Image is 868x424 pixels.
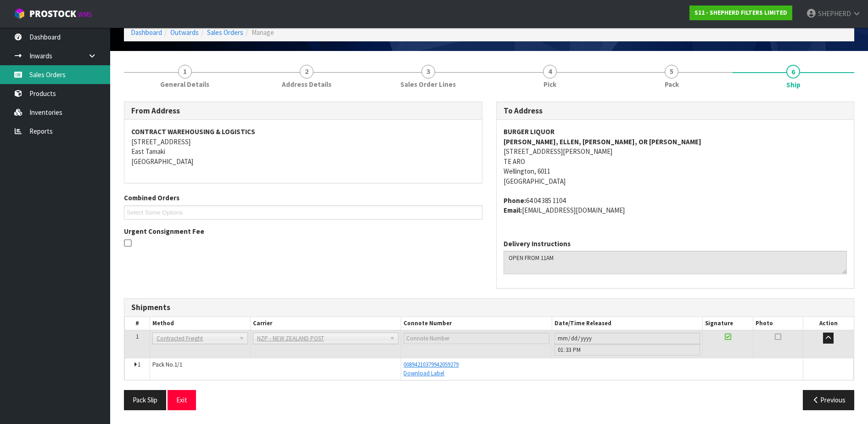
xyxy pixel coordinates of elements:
span: Pack [665,79,679,89]
span: Address Details [282,79,331,89]
strong: S12 - SHEPHERD FILTERS LIMITED [694,9,787,17]
span: General Details [160,79,209,89]
address: [STREET_ADDRESS][PERSON_NAME] TE ARO Wellington, 6011 [GEOGRAPHIC_DATA] [504,127,847,186]
span: 4 [543,65,557,79]
th: Carrier [250,317,401,330]
input: Connote Number [403,333,549,344]
label: Delivery Instructions [504,239,571,249]
a: Dashboard [131,28,162,37]
a: Outwards [170,28,199,37]
th: Date/Time Released [552,317,703,330]
span: ProStock [29,8,76,20]
span: Sales Order Lines [400,79,456,89]
h3: Shipments [131,303,847,312]
a: Sales Orders [207,28,243,37]
th: Method [150,317,250,330]
strong: [PERSON_NAME], ELLEN, [PERSON_NAME], OR [PERSON_NAME] [504,137,701,146]
strong: CONTRACT WAREHOUSING & LOGISTICS [131,127,255,136]
td: Pack No. [150,358,401,380]
a: Download Label [403,369,444,377]
button: Exit [168,390,196,410]
small: WMS [78,10,92,19]
button: Previous [803,390,854,410]
span: 1 [138,361,140,368]
span: 3 [421,65,435,79]
span: 1 [178,65,192,79]
span: 5 [665,65,678,79]
span: 2 [300,65,314,79]
span: Ship [124,95,854,417]
th: Photo [753,317,803,330]
strong: phone [504,196,526,205]
h3: To Address [504,107,847,115]
button: Pack Slip [124,390,166,410]
address: 64 04 385 1104 [EMAIL_ADDRESS][DOMAIN_NAME] [504,196,847,215]
img: cube-alt.png [14,8,25,19]
span: Contracted Freight [157,333,235,344]
th: Action [803,317,854,330]
span: Manage [252,28,274,37]
strong: BURGER LIQUOR [504,127,554,136]
span: Pick [543,79,556,89]
strong: email [504,206,522,215]
span: 1/1 [174,361,182,368]
h3: From Address [131,107,475,115]
th: Connote Number [401,317,552,330]
th: # [125,317,150,330]
th: Signature [703,317,753,330]
label: Urgent Consignment Fee [124,226,204,236]
span: 6 [786,65,800,79]
span: SHEPHERD [818,9,851,18]
span: NZP - NEW ZEALAND POST [257,333,386,344]
address: [STREET_ADDRESS] East Tamaki [GEOGRAPHIC_DATA] [131,127,475,166]
span: Ship [786,80,801,90]
a: 00894210379942059279 [403,361,459,368]
label: Combined Orders [124,193,179,203]
span: 1 [136,333,139,340]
